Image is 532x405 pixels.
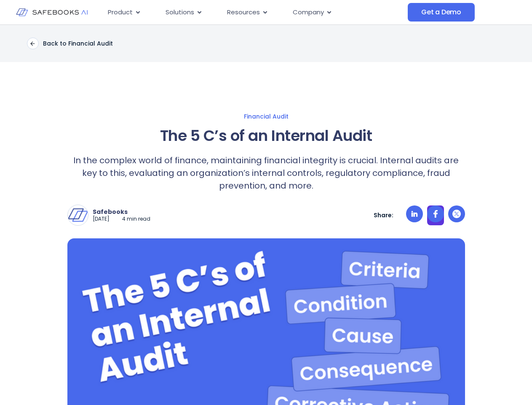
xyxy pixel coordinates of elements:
p: Back to Financial Audit [43,40,113,47]
p: [DATE] [93,216,110,223]
p: Safebooks [93,208,150,216]
a: Financial Audit [8,113,524,120]
p: 4 min read [122,216,150,223]
span: Company [293,8,324,17]
img: Safebooks [68,205,88,225]
span: Product [108,8,133,17]
span: Solutions [166,8,194,17]
p: In the complex world of finance, maintaining financial integrity is crucial. Internal audits are ... [67,154,465,192]
a: Back to Financial Audit [27,38,113,49]
nav: Menu [101,4,408,21]
div: Menu Toggle [101,4,408,21]
a: Get a Demo [408,3,475,22]
span: Resources [227,8,260,17]
span: Get a Demo [421,8,461,16]
p: Share: [374,211,393,219]
h1: The 5 C’s of an Internal Audit [67,124,465,147]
